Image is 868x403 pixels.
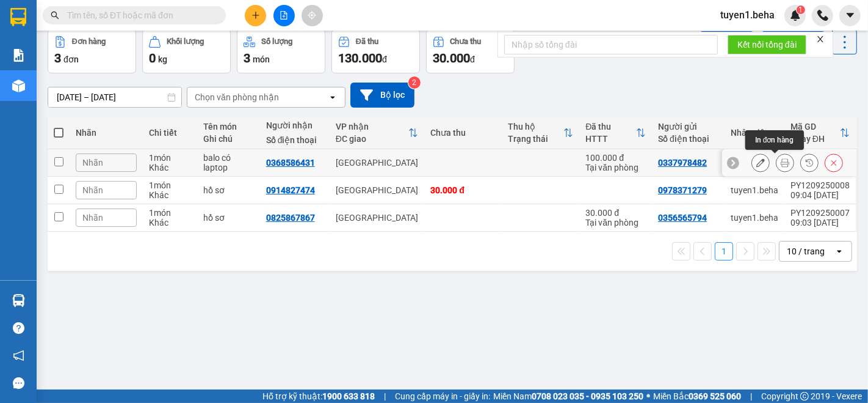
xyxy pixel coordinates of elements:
button: Kết nối tổng đài [728,35,806,54]
span: Nhãn [82,185,103,195]
span: plus [251,11,260,20]
sup: 1 [797,6,805,14]
div: VP nhận [336,122,409,131]
strong: 0369 525 060 [689,391,741,401]
span: kg [158,54,167,64]
img: phone-icon [817,10,828,21]
div: Ghi chú [203,134,253,144]
div: 100.000 đ [585,153,646,163]
div: Ngày ĐH [790,134,840,144]
div: Đã thu [356,37,378,46]
span: tuyen1.beha [711,7,784,23]
div: Trạng thái [508,134,563,144]
div: Khác [149,218,191,227]
span: 3 [54,51,61,65]
span: 3 [244,51,250,65]
div: [GEOGRAPHIC_DATA] [336,213,419,223]
div: Sửa đơn hàng [751,153,770,172]
span: món [253,54,270,64]
button: file-add [273,5,295,26]
span: close [816,35,825,43]
span: 130.000 [338,51,382,65]
span: | [384,390,386,403]
div: [GEOGRAPHIC_DATA] [336,158,419,168]
span: đơn [63,54,79,64]
th: Toggle SortBy [579,117,652,149]
img: solution-icon [12,49,25,62]
div: Chi tiết [149,128,191,138]
span: notification [13,350,24,361]
input: Nhập số tổng đài [504,35,718,54]
button: aim [302,5,323,26]
div: 0825867867 [266,213,315,223]
button: caret-down [839,5,861,26]
span: Nhãn [82,158,103,168]
div: Chưa thu [450,37,482,46]
div: 0368586431 [266,158,315,168]
div: Tại văn phòng [585,218,646,227]
div: ĐC giao [336,134,409,144]
div: 09:03 [DATE] [790,218,850,227]
div: 30.000 đ [430,185,496,195]
strong: 0708 023 035 - 0935 103 250 [532,391,643,401]
span: search [51,11,59,20]
img: icon-new-feature [790,10,801,21]
div: Khác [149,190,191,200]
span: đ [470,54,475,64]
div: PY1209250007 [790,208,850,218]
div: Người gửi [658,122,718,131]
th: Toggle SortBy [502,117,579,149]
span: 30.000 [433,51,470,65]
div: 1 món [149,180,191,190]
div: In đơn hàng [745,130,804,150]
div: Tại văn phòng [585,163,646,172]
span: 0 [149,51,156,65]
div: tuyen1.beha [731,213,778,223]
span: Nhãn [82,213,103,223]
svg: open [834,246,844,256]
button: Khối lượng0kg [142,29,231,73]
span: aim [308,11,316,20]
div: 0978371279 [658,185,707,195]
span: message [13,377,24,389]
div: 1 món [149,208,191,218]
span: 1 [798,6,803,14]
div: 0337978482 [658,158,707,168]
button: plus [245,5,266,26]
th: Toggle SortBy [784,117,856,149]
strong: 1900 633 818 [322,391,375,401]
div: Khối lượng [167,37,204,46]
div: Số lượng [261,37,292,46]
span: caret-down [845,10,856,21]
button: 1 [715,242,733,261]
input: Select a date range. [48,87,181,107]
div: 30.000 đ [585,208,646,218]
button: Bộ lọc [350,83,414,108]
div: Thu hộ [508,122,563,131]
div: [GEOGRAPHIC_DATA] [336,185,419,195]
div: Tên món [203,122,253,131]
div: 09:04 [DATE] [790,190,850,200]
div: 0356565794 [658,213,707,223]
sup: 2 [408,76,421,89]
div: Số điện thoại [658,134,718,144]
span: copyright [800,392,809,401]
button: Đã thu130.000đ [331,29,420,73]
div: Mã GD [790,122,840,131]
div: Nhãn [76,128,137,138]
div: Số điện thoại [266,135,324,145]
span: Kết nối tổng đài [737,38,797,51]
div: Nhân viên [731,128,778,138]
div: HTTT [585,134,636,144]
div: tuyen1.beha [731,185,778,195]
div: Khác [149,163,191,172]
span: | [750,390,752,403]
div: Đơn hàng [72,37,106,46]
span: file-add [280,11,288,20]
span: Miền Nam [493,390,643,403]
div: 10 / trang [787,245,825,257]
span: đ [382,54,387,64]
img: warehouse-icon [12,294,25,307]
div: Chưa thu [430,128,496,138]
span: Miền Bắc [653,390,741,403]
